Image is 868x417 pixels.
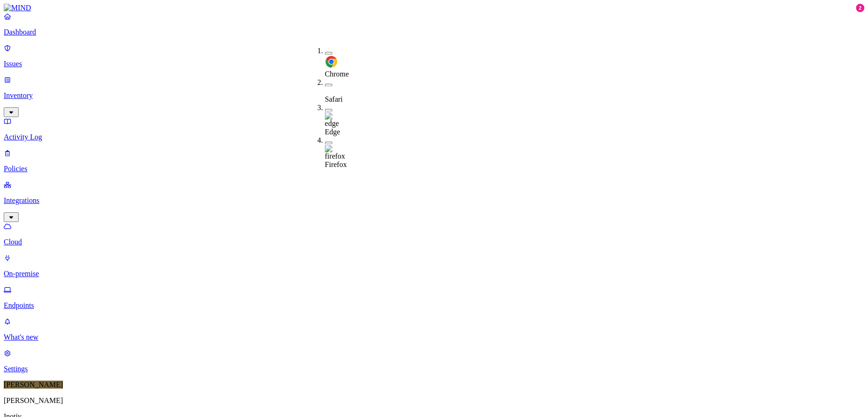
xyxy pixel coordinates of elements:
[4,238,864,246] p: Cloud
[4,270,864,278] p: On-premise
[325,135,340,143] span: Edge
[4,117,864,141] a: Activity Log
[4,196,864,205] p: Integrations
[4,285,864,310] a: Endpoints
[325,87,342,103] img: safari
[4,396,864,405] p: [PERSON_NAME]
[4,149,864,173] a: Policies
[4,44,864,68] a: Issues
[325,55,338,68] img: chrome
[325,152,345,168] img: firefox
[325,103,343,111] span: Safari
[325,119,339,135] img: edge
[4,165,864,173] p: Policies
[4,12,864,36] a: Dashboard
[856,4,864,12] div: 2
[4,60,864,68] p: Issues
[4,381,63,389] span: [PERSON_NAME]
[325,168,347,176] span: Firefox
[4,365,864,373] p: Settings
[4,91,864,100] p: Inventory
[4,4,864,12] a: MIND
[325,70,349,78] span: Chrome
[4,254,864,278] a: On-premise
[4,4,31,12] img: MIND
[4,333,864,341] p: What's new
[4,76,864,116] a: Inventory
[4,181,864,221] a: Integrations
[4,301,864,310] p: Endpoints
[4,133,864,141] p: Activity Log
[4,28,864,36] p: Dashboard
[4,349,864,373] a: Settings
[4,222,864,246] a: Cloud
[4,317,864,341] a: What's new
